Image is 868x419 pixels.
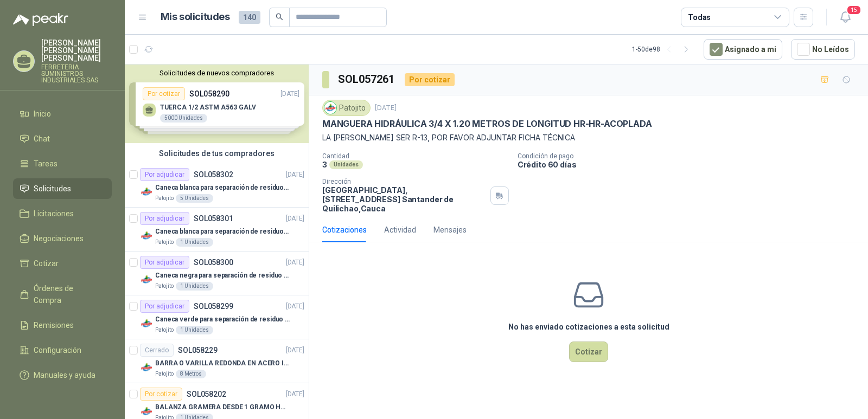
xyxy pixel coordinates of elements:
[34,133,50,145] span: Chat
[34,158,58,170] span: Tareas
[125,208,309,252] a: Por adjudicarSOL058301[DATE] Company LogoCaneca blanca para separación de residuos 10 LTPatojito1...
[338,71,396,88] h3: SOL057261
[569,341,608,362] button: Cotizar
[155,183,290,193] p: Caneca blanca para separación de residuos 121 LT
[140,361,153,374] img: Company Logo
[140,185,153,198] img: Company Logo
[125,252,309,295] a: Por adjudicarSOL058300[DATE] Company LogoCaneca negra para separación de residuo 55 LTPatojito1 U...
[176,370,206,378] div: 8 Metros
[518,152,864,160] p: Condición de pago
[140,405,153,418] img: Company Logo
[13,153,112,174] a: Tareas
[140,256,189,269] div: Por adjudicar
[13,203,112,224] a: Licitaciones
[508,321,669,333] h3: No has enviado cotizaciones a esta solicitud
[140,229,153,242] img: Company Logo
[34,208,74,220] span: Licitaciones
[704,39,782,60] button: Asignado a mi
[155,358,290,369] p: BARRA O VARILLA REDONDA EN ACERO INOXIDABLE DE 2" O 50 MM
[286,301,304,312] p: [DATE]
[34,257,59,269] span: Cotizar
[286,257,304,268] p: [DATE]
[140,300,189,313] div: Por adjudicar
[329,160,363,169] div: Unidades
[155,238,174,247] p: Patojito
[13,365,112,385] a: Manuales y ayuda
[632,41,695,58] div: 1 - 50 de 98
[276,13,283,21] span: search
[34,108,51,120] span: Inicio
[140,168,189,181] div: Por adjudicar
[286,214,304,224] p: [DATE]
[322,160,327,169] p: 3
[322,100,371,116] div: Patojito
[161,9,230,25] h1: Mis solicitudes
[140,317,153,330] img: Company Logo
[176,326,213,334] div: 1 Unidades
[125,164,309,208] a: Por adjudicarSOL058302[DATE] Company LogoCaneca blanca para separación de residuos 121 LTPatojito...
[13,340,112,360] a: Configuración
[155,270,290,281] p: Caneca negra para separación de residuo 55 LT
[688,11,711,23] div: Todas
[13,128,112,149] a: Chat
[155,227,290,237] p: Caneca blanca para separación de residuos 10 LT
[140,344,174,357] div: Cerrado
[286,345,304,356] p: [DATE]
[322,118,652,130] p: MANGUERA HIDRÁULICA 3/4 X 1.20 METROS DE LONGITUD HR-HR-ACOPLADA
[125,295,309,339] a: Por adjudicarSOL058299[DATE] Company LogoCaneca verde para separación de residuo 55 LTPatojito1 U...
[125,339,309,383] a: CerradoSOL058229[DATE] Company LogoBARRA O VARILLA REDONDA EN ACERO INOXIDABLE DE 2" O 50 MMPatoj...
[791,39,855,60] button: No Leídos
[178,346,218,354] p: SOL058229
[13,253,112,274] a: Cotizar
[194,259,233,266] p: SOL058300
[34,183,71,195] span: Solicitudes
[176,194,213,203] div: 5 Unidades
[846,5,861,15] span: 15
[835,8,855,27] button: 15
[322,224,367,236] div: Cotizaciones
[34,319,74,331] span: Remisiones
[518,160,864,169] p: Crédito 60 días
[13,278,112,311] a: Órdenes de Compra
[384,224,416,236] div: Actividad
[34,233,84,244] span: Negociaciones
[13,315,112,336] a: Remisiones
[129,69,304,77] button: Solicitudes de nuevos compradores
[239,11,260,24] span: 140
[155,314,290,325] p: Caneca verde para separación de residuo 55 LT
[322,152,509,160] p: Cantidad
[322,178,486,185] p: Dirección
[140,212,189,225] div: Por adjudicar
[187,390,226,398] p: SOL058202
[176,282,213,291] div: 1 Unidades
[286,170,304,180] p: [DATE]
[194,302,233,310] p: SOL058299
[194,171,233,178] p: SOL058302
[13,104,112,124] a: Inicio
[155,282,174,291] p: Patojito
[194,215,233,222] p: SOL058301
[405,73,455,86] div: Por cotizar
[34,369,95,381] span: Manuales y ayuda
[322,132,855,144] p: LA [PERSON_NAME] SER R-13, POR FAVOR ADJUNTAR FICHA TÉCNICA
[322,185,486,213] p: [GEOGRAPHIC_DATA], [STREET_ADDRESS] Santander de Quilichao , Cauca
[155,326,174,334] p: Patojito
[13,228,112,249] a: Negociaciones
[125,143,309,164] div: Solicitudes de tus compradores
[13,13,68,26] img: Logo peakr
[176,238,213,247] div: 1 Unidades
[375,103,397,113] p: [DATE]
[155,370,174,378] p: Patojito
[41,39,112,62] p: [PERSON_NAME] [PERSON_NAME] [PERSON_NAME]
[41,64,112,83] p: FERRETERIA SUMINISTROS INDUSTRIALES SAS
[155,402,290,412] p: BALANZA GRAMERA DESDE 1 GRAMO HASTA 5 GRAMOS
[34,344,81,356] span: Configuración
[324,102,336,114] img: Company Logo
[13,178,112,199] a: Solicitudes
[140,388,182,401] div: Por cotizar
[34,282,101,306] span: Órdenes de Compra
[125,65,309,143] div: Solicitudes de nuevos compradoresPor cotizarSOL058290[DATE] TUERCA 1/2 ASTM A563 GALV5000 Unidade...
[286,389,304,399] p: [DATE]
[140,273,153,286] img: Company Logo
[433,224,467,236] div: Mensajes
